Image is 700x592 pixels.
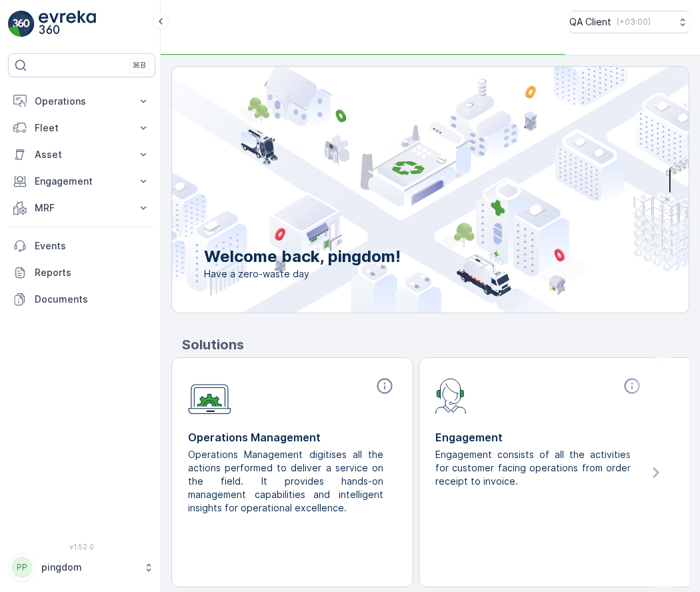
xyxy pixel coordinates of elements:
p: pingdom [41,561,137,574]
button: QA Client(+03:00) [569,11,689,33]
button: Operations [8,88,155,115]
p: Reports [35,266,150,279]
span: Have a zero-waste day [204,267,401,281]
button: Asset [8,141,155,168]
button: Fleet [8,115,155,141]
a: Reports [8,259,155,286]
button: PPpingdom [8,553,155,581]
img: logo [8,11,35,37]
p: ( +03:00 ) [617,17,651,27]
img: module-icon [435,377,467,414]
img: logo_light-DOdMpM7g.png [39,11,96,37]
p: Engagement [435,429,644,445]
a: Documents [8,286,155,313]
a: Events [8,233,155,259]
button: Engagement [8,168,155,195]
p: QA Client [569,15,611,29]
p: Asset [35,148,129,161]
p: Operations [35,95,129,108]
p: Engagement consists of all the activities for customer facing operations from order receipt to in... [435,448,633,488]
p: Operations Management digitises all the actions performed to deliver a service on the field. It p... [188,448,386,515]
p: ⌘B [133,60,146,71]
button: MRF [8,195,155,221]
p: Documents [35,293,150,306]
p: Events [35,239,150,253]
p: MRF [35,201,129,215]
p: Engagement [35,175,129,188]
img: city illustration [112,67,689,313]
div: PP [11,557,33,578]
span: v 1.52.0 [8,543,155,551]
img: module-icon [188,377,231,415]
p: Solutions [182,335,689,355]
p: Fleet [35,121,129,135]
p: Operations Management [188,429,397,445]
p: Welcome back, pingdom! [204,246,401,267]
